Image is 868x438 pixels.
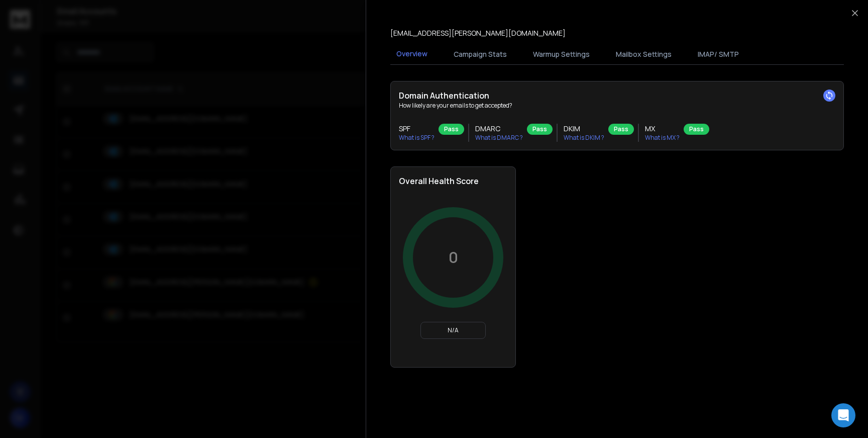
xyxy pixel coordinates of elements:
p: What is DMARC ? [475,134,523,142]
h2: Domain Authentication [399,90,835,102]
p: 0 [449,248,458,267]
h3: DKIM [564,124,604,134]
p: What is MX ? [645,134,680,142]
p: [EMAIL_ADDRESS][PERSON_NAME][DOMAIN_NAME] [390,28,566,38]
div: Pass [527,124,553,135]
div: Pass [684,124,709,135]
button: Mailbox Settings [610,43,678,65]
h2: Overall Health Score [399,175,507,187]
p: How likely are your emails to get accepted? [399,102,835,110]
button: Campaign Stats [448,43,513,65]
button: Overview [390,43,433,66]
button: Warmup Settings [527,43,596,65]
p: What is DKIM ? [564,134,604,142]
p: What is SPF ? [399,134,435,142]
button: IMAP/ SMTP [692,43,745,65]
h3: DMARC [475,124,523,134]
h3: MX [645,124,680,134]
div: Pass [439,124,464,135]
div: Open Intercom Messenger [831,403,855,427]
div: Pass [608,124,634,135]
p: N/A [425,326,481,334]
h3: SPF [399,124,435,134]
